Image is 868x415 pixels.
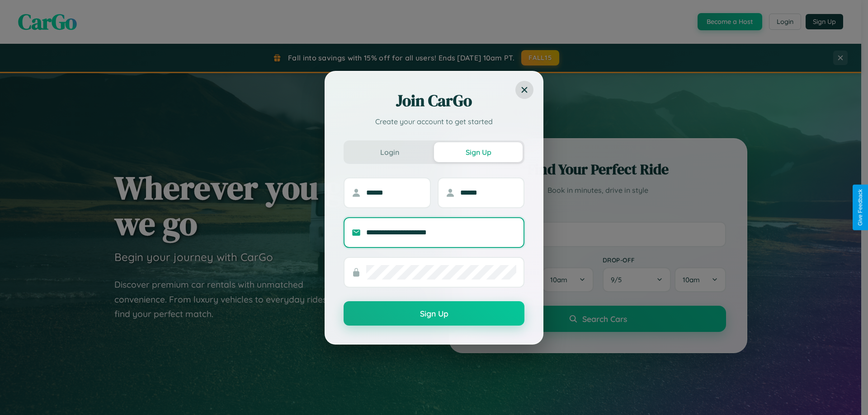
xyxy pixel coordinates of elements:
p: Create your account to get started [344,116,524,127]
button: Sign Up [344,301,524,326]
button: Sign Up [434,142,523,162]
h2: Join CarGo [344,90,524,112]
div: Give Feedback [857,189,863,226]
button: Login [345,142,434,162]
